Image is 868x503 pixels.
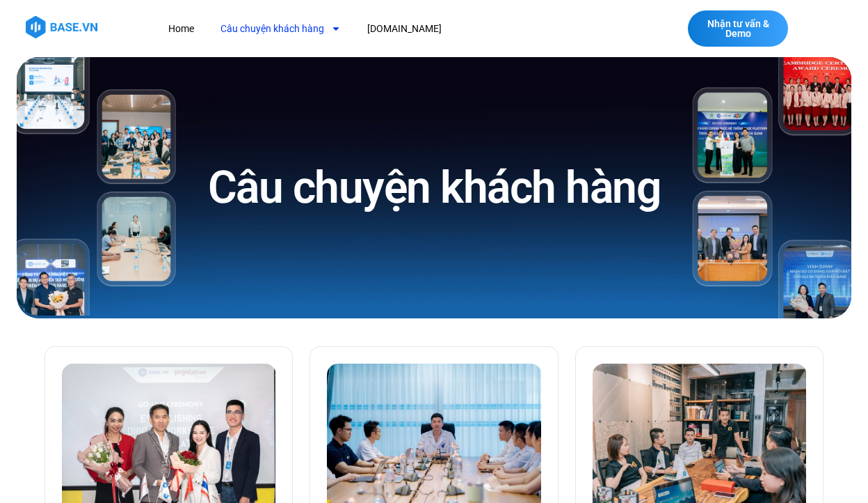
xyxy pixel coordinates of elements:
[208,159,661,217] h1: Câu chuyện khách hàng
[357,16,452,42] a: [DOMAIN_NAME]
[702,19,774,38] span: Nhận tư vấn & Demo
[158,16,204,42] a: Home
[210,16,351,42] a: Câu chuyện khách hàng
[688,10,788,47] a: Nhận tư vấn & Demo
[158,16,619,42] nav: Menu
